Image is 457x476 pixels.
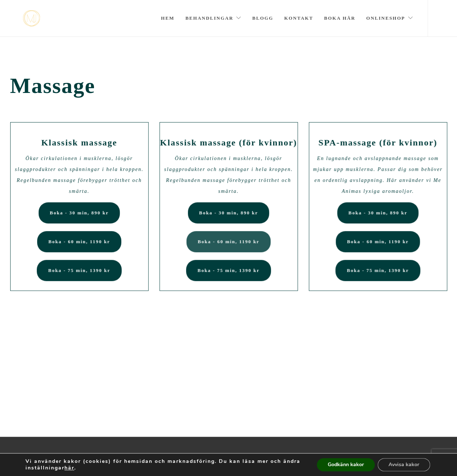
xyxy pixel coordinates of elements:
[197,268,259,273] span: Boka - 75 min, 1390 kr
[347,239,409,244] span: Boka - 60 min, 1190 kr
[336,231,420,252] a: Boka - 60 min, 1190 kr
[48,239,110,244] span: Boka - 60 min, 1190 kr
[25,458,302,471] p: Vi använder kakor (cookies) för hemsidan och marknadsföring. Du kan läsa mer och ändra inställnin...
[160,138,297,147] span: Klassisk massage (för kvinnor)
[50,210,109,215] span: Boka - 30 min, 890 kr
[348,210,407,215] span: Boka - 30 min, 890 kr
[318,138,437,147] span: SPA-massage (för kvinnor)
[199,210,258,215] span: Boka - 30 min, 890 kr
[48,268,110,273] span: Boka - 75 min, 1390 kr
[37,260,121,281] a: Boka - 75 min, 1390 kr
[198,239,260,244] span: Boka - 60 min, 1190 kr
[164,156,293,194] em: Ökar cirkulationen i musklerna, lösgör slaggprodukter och spänningar i hela kroppen. Regelbunden ...
[15,156,143,194] em: Ökar cirkulationen i musklerna, lösgör slaggprodukter och spänningar i hela kroppen. Regelbunden ...
[23,10,40,27] a: mjstudio mjstudio mjstudio
[23,10,40,27] img: mjstudio
[378,458,430,471] button: Avvisa kakor
[186,231,271,252] a: Boka - 60 min, 1190 kr
[37,231,122,252] a: Boka - 60 min, 1190 kr
[188,202,269,223] a: Boka - 30 min, 890 kr
[64,465,74,471] button: här
[10,73,447,98] span: Massage
[347,268,409,273] span: Boka - 75 min, 1390 kr
[317,458,375,471] button: Godkänn kakor
[337,202,419,223] a: Boka - 30 min, 890 kr
[41,138,117,147] span: Klassisk massage
[313,156,443,194] em: En lugnande och avslappnande massage som mjukar upp musklerna. Passar dig som behöver en ordentli...
[39,202,120,223] a: Boka - 30 min, 890 kr
[335,260,420,281] a: Boka - 75 min, 1390 kr
[186,260,271,281] a: Boka - 75 min, 1390 kr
